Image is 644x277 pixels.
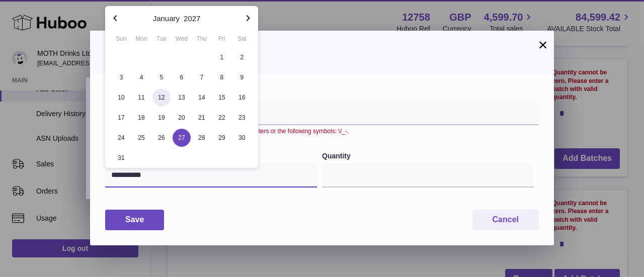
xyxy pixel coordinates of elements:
[233,109,251,127] span: 23
[132,68,150,86] span: 4
[152,109,171,127] span: 19
[131,108,151,128] button: 18
[173,88,191,107] span: 13
[212,87,232,108] button: 15
[172,67,192,87] button: 6
[112,129,130,147] span: 24
[213,109,231,127] span: 22
[537,39,549,51] button: ×
[112,109,130,127] span: 17
[111,34,131,43] div: Sun
[212,128,232,148] button: 29
[152,88,171,107] span: 12
[232,108,252,128] button: 23
[193,88,211,107] span: 14
[111,148,131,168] button: 31
[151,87,172,108] button: 12
[172,128,192,148] button: 27
[213,88,231,107] span: 15
[233,88,251,107] span: 16
[132,88,150,107] span: 11
[173,109,191,127] span: 20
[233,68,251,86] span: 9
[192,34,212,43] div: Thu
[212,47,232,67] button: 1
[152,68,171,86] span: 5
[232,67,252,87] button: 9
[105,210,164,230] button: Save
[192,108,212,128] button: 21
[232,87,252,108] button: 16
[111,108,131,128] button: 17
[322,151,534,161] label: Quantity
[193,109,211,127] span: 21
[232,34,252,43] div: Sat
[151,128,172,148] button: 26
[132,129,150,147] span: 25
[172,108,192,128] button: 20
[131,128,151,148] button: 25
[112,149,130,167] span: 31
[192,128,212,148] button: 28
[233,48,251,66] span: 2
[112,88,130,107] span: 10
[153,15,180,22] button: January
[151,34,172,43] div: Tue
[151,108,172,128] button: 19
[105,89,539,99] label: Batch Reference
[111,87,131,108] button: 10
[192,67,212,87] button: 7
[131,67,151,87] button: 4
[213,129,231,147] span: 29
[472,210,539,230] button: Cancel
[111,128,131,148] button: 24
[152,129,171,147] span: 26
[131,87,151,108] button: 11
[232,47,252,67] button: 2
[172,34,192,43] div: Wed
[105,41,539,57] h3: Add
[192,87,212,108] button: 14
[212,34,232,43] div: Fri
[212,67,232,87] button: 8
[213,68,231,86] span: 8
[132,109,150,127] span: 18
[172,87,192,108] button: 13
[193,129,211,147] span: 28
[105,127,539,135] div: Batch reference should only contain alphanumeric characters or the following symbols: \/_-.
[112,68,130,86] span: 3
[184,15,200,22] button: 2027
[213,48,231,66] span: 1
[173,68,191,86] span: 6
[193,68,211,86] span: 7
[131,34,151,43] div: Mon
[212,108,232,128] button: 22
[111,67,131,87] button: 3
[173,129,191,147] span: 27
[232,128,252,148] button: 30
[233,129,251,147] span: 30
[151,67,172,87] button: 5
